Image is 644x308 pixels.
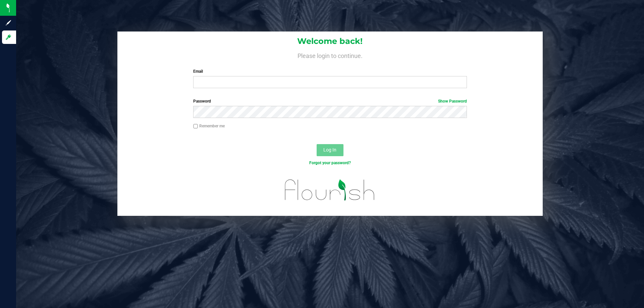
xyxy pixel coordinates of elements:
[277,173,383,207] img: flourish_logo.svg
[193,99,211,104] span: Password
[5,34,12,41] inline-svg: Log in
[5,19,12,26] inline-svg: Sign up
[117,51,543,59] h4: Please login to continue.
[193,68,467,74] label: Email
[309,161,351,165] a: Forgot your password?
[438,99,467,104] a: Show Password
[193,123,225,129] label: Remember me
[323,147,336,152] span: Log In
[317,144,343,156] button: Log In
[117,37,543,46] h1: Welcome back!
[193,124,198,129] input: Remember me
